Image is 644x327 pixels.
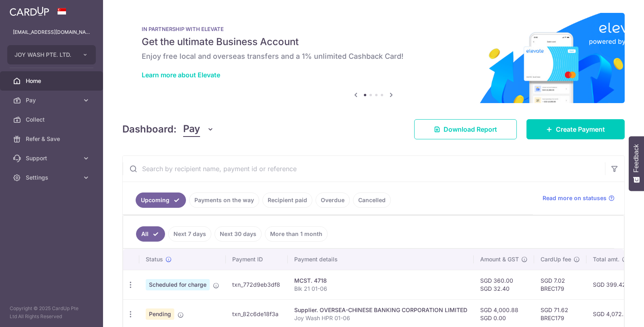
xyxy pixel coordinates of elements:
[534,270,586,299] td: SGD 7.02 BREC179
[353,192,391,208] a: Cancelled
[480,255,519,263] span: Amount & GST
[294,285,467,293] p: Blk 21 01-06
[414,119,517,139] a: Download Report
[316,192,350,208] a: Overdue
[288,249,474,270] th: Payment details
[543,194,615,202] a: Read more on statuses
[444,124,497,134] span: Download Report
[122,13,625,103] img: Renovation banner
[13,28,90,36] p: [EMAIL_ADDRESS][DOMAIN_NAME]
[14,51,74,59] span: JOY WASH PTE. LTD.
[26,96,79,104] span: Pay
[26,154,79,162] span: Support
[526,119,625,139] a: Create Payment
[586,270,637,299] td: SGD 399.42
[142,71,220,79] a: Learn more about Elevate
[474,270,534,299] td: SGD 360.00 SGD 32.40
[122,122,177,137] h4: Dashboard:
[226,249,288,270] th: Payment ID
[7,45,96,64] button: JOY WASH PTE. LTD.
[556,124,605,134] span: Create Payment
[294,314,467,322] p: Joy Wash HPR 01-06
[123,156,605,182] input: Search by recipient name, payment id or reference
[136,226,165,242] a: All
[26,116,79,124] span: Collect
[183,122,200,137] span: Pay
[146,279,210,290] span: Scheduled for charge
[262,192,312,208] a: Recipient paid
[215,226,262,242] a: Next 30 days
[136,192,186,208] a: Upcoming
[146,255,163,263] span: Status
[633,144,640,172] span: Feedback
[189,192,259,208] a: Payments on the way
[183,122,214,137] button: Pay
[142,52,605,61] h6: Enjoy free local and overseas transfers and a 1% unlimited Cashback Card!
[168,226,211,242] a: Next 7 days
[294,306,467,314] div: Supplier. OVERSEA-CHINESE BANKING CORPORATION LIMITED
[26,174,79,182] span: Settings
[10,6,49,16] img: CardUp
[629,136,644,191] button: Feedback - Show survey
[142,26,605,32] p: IN PARTNERSHIP WITH ELEVATE
[294,277,467,285] div: MCST. 4718
[543,194,607,202] span: Read more on statuses
[26,77,79,85] span: Home
[146,308,174,320] span: Pending
[26,135,79,143] span: Refer & Save
[541,255,571,263] span: CardUp fee
[142,35,605,48] h5: Get the ultimate Business Account
[265,226,328,242] a: More than 1 month
[226,270,288,299] td: txn_772d9eb3df8
[593,255,619,263] span: Total amt.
